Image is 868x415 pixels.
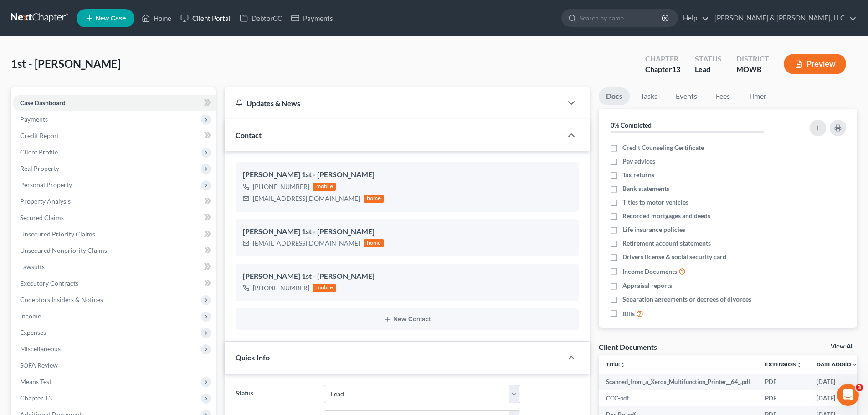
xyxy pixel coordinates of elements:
[758,374,809,390] td: PDF
[243,169,571,180] div: [PERSON_NAME] 1st - [PERSON_NAME]
[580,10,663,26] input: Search by name...
[253,283,309,292] div: [PHONE_NUMBER]
[622,211,710,220] span: Recorded mortgages and deeds
[599,87,630,105] a: Docs
[20,181,72,189] span: Personal Property
[235,10,287,26] a: DebtorCC
[13,242,216,259] a: Unsecured Nonpriority Claims
[20,246,107,254] span: Unsecured Nonpriority Claims
[622,143,704,152] span: Credit Counseling Certificate
[364,195,384,203] div: home
[622,281,672,290] span: Appraisal reports
[599,390,758,406] td: CCC-pdf
[20,378,51,385] span: Means Test
[622,252,726,261] span: Drivers license & social security card
[645,54,680,64] div: Chapter
[20,361,58,369] span: SOFA Review
[13,128,216,144] a: Credit Report
[137,10,176,26] a: Home
[236,98,551,108] div: Updates & News
[672,65,680,73] span: 13
[765,361,802,368] a: Extensionunfold_more
[856,384,863,391] span: 3
[13,259,216,275] a: Lawsuits
[13,357,216,374] a: SOFA Review
[176,10,235,26] a: Client Portal
[364,239,384,247] div: home
[20,394,52,402] span: Chapter 13
[606,361,626,368] a: Titleunfold_more
[236,131,262,139] span: Contact
[20,132,59,139] span: Credit Report
[622,267,677,276] span: Income Documents
[622,157,655,166] span: Pay advices
[313,284,336,292] div: mobile
[20,328,46,336] span: Expenses
[695,64,722,75] div: Lead
[20,230,95,238] span: Unsecured Priority Claims
[20,312,41,320] span: Income
[13,95,216,111] a: Case Dashboard
[622,295,751,304] span: Separation agreements or decrees of divorces
[287,10,338,26] a: Payments
[20,345,61,353] span: Miscellaneous
[622,239,711,248] span: Retirement account statements
[622,184,669,193] span: Bank statements
[95,15,126,22] span: New Case
[852,362,858,368] i: expand_more
[599,374,758,390] td: Scanned_from_a_Xerox_Multifunction_Printer__64_.pdf
[13,210,216,226] a: Secured Claims
[13,226,216,242] a: Unsecured Priority Claims
[313,183,336,191] div: mobile
[11,57,121,70] span: 1st - [PERSON_NAME]
[809,390,865,406] td: [DATE]
[736,54,769,64] div: District
[20,279,78,287] span: Executory Contracts
[20,296,103,303] span: Codebtors Insiders & Notices
[20,263,45,271] span: Lawsuits
[809,374,865,390] td: [DATE]
[20,148,58,156] span: Client Profile
[243,226,571,237] div: [PERSON_NAME] 1st - [PERSON_NAME]
[243,316,571,323] button: New Contact
[253,239,360,248] div: [EMAIL_ADDRESS][DOMAIN_NAME]
[20,164,59,172] span: Real Property
[13,193,216,210] a: Property Analysis
[236,353,270,362] span: Quick Info
[817,361,858,368] a: Date Added expand_more
[20,197,71,205] span: Property Analysis
[622,170,654,179] span: Tax returns
[796,362,802,368] i: unfold_more
[620,362,626,368] i: unfold_more
[231,385,319,403] label: Status
[741,87,774,105] a: Timer
[678,10,709,26] a: Help
[668,87,704,105] a: Events
[20,214,64,221] span: Secured Claims
[710,10,857,26] a: [PERSON_NAME] & [PERSON_NAME], LLC
[622,198,688,207] span: Titles to motor vehicles
[708,87,737,105] a: Fees
[784,54,846,74] button: Preview
[758,390,809,406] td: PDF
[611,121,652,129] strong: 0% Completed
[253,194,360,203] div: [EMAIL_ADDRESS][DOMAIN_NAME]
[599,342,657,352] div: Client Documents
[633,87,665,105] a: Tasks
[736,64,769,75] div: MOWB
[20,115,48,123] span: Payments
[243,271,571,282] div: [PERSON_NAME] 1st - [PERSON_NAME]
[837,384,859,406] iframe: Intercom live chat
[695,54,722,64] div: Status
[13,275,216,292] a: Executory Contracts
[622,309,635,318] span: Bills
[831,343,853,350] a: View All
[20,99,66,107] span: Case Dashboard
[253,182,309,191] div: [PHONE_NUMBER]
[645,64,680,75] div: Chapter
[622,225,685,234] span: Life insurance policies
